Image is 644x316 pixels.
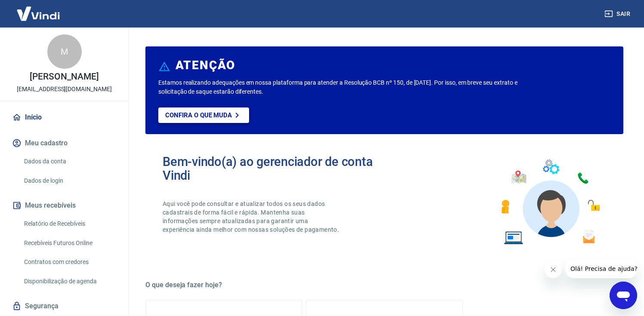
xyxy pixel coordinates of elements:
p: [EMAIL_ADDRESS][DOMAIN_NAME] [17,85,112,94]
h2: Bem-vindo(a) ao gerenciador de conta Vindi [163,155,385,182]
h5: O que deseja fazer hoje? [145,281,623,289]
p: [PERSON_NAME] [30,72,99,81]
a: Contratos com credores [21,253,118,271]
a: Início [10,108,118,127]
a: Relatório de Recebíveis [21,215,118,233]
a: Dados de login [21,172,118,190]
button: Meus recebíveis [10,196,118,215]
div: M [47,34,82,69]
p: Estamos realizando adequações em nossa plataforma para atender a Resolução BCB nº 150, de [DATE].... [158,78,520,96]
button: Sair [603,6,634,22]
a: Segurança [10,297,118,316]
p: Aqui você pode consultar e atualizar todos os seus dados cadastrais de forma fácil e rápida. Mant... [163,199,341,234]
a: Disponibilização de agenda [21,273,118,290]
span: Olá! Precisa de ajuda? [5,6,72,13]
p: Confira o que muda [165,111,232,119]
iframe: Botão para abrir a janela de mensagens [610,282,637,309]
a: Confira o que muda [158,107,249,123]
a: Dados da conta [21,153,118,170]
a: Recebíveis Futuros Online [21,234,118,252]
button: Meu cadastro [10,134,118,153]
img: Vindi [10,0,66,27]
h6: ATENÇÃO [176,61,235,70]
iframe: Mensagem da empresa [565,259,637,278]
img: Imagem de um avatar masculino com diversos icones exemplificando as funcionalidades do gerenciado... [493,155,606,250]
iframe: Fechar mensagem [545,261,562,278]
